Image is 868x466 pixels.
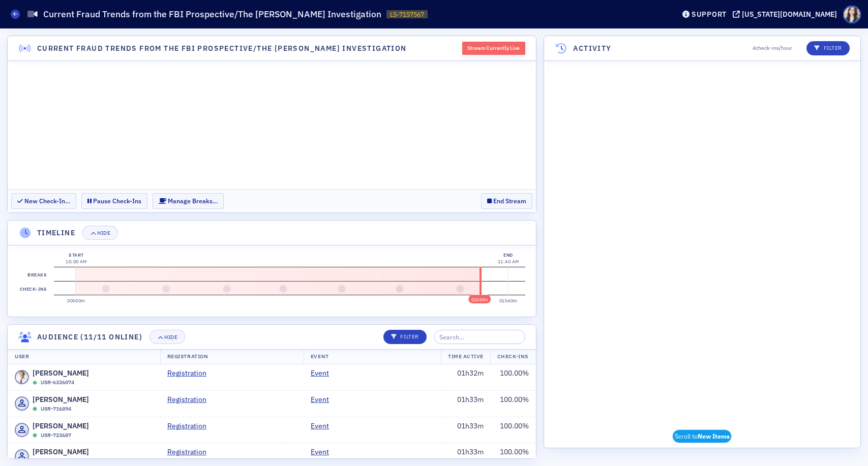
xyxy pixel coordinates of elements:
[391,333,419,341] p: Filter
[311,394,337,405] a: Event
[41,431,71,440] span: USR-723687
[160,349,304,364] th: Registration
[481,193,532,209] button: End Stream
[153,193,224,209] button: Manage Breaks…
[167,394,214,405] a: Registration
[498,259,519,264] time: 11:40 AM
[490,349,535,364] th: Check-Ins
[462,42,525,55] div: Stream Currently Live
[311,368,337,379] a: Event
[18,282,48,296] label: Check-ins
[167,368,214,379] a: Registration
[311,421,337,431] a: Event
[698,432,730,440] strong: New Items
[441,417,491,443] td: 01h33m
[33,381,37,385] div: Online
[311,447,337,457] a: Event
[441,364,491,390] td: 01h32m
[304,349,441,364] th: Event
[41,405,71,413] span: USR-716894
[33,447,89,457] span: [PERSON_NAME]
[37,228,75,238] h4: Timeline
[66,259,87,264] time: 10:00 AM
[149,330,185,344] button: Hide
[82,226,118,240] button: Hide
[814,44,842,52] p: Filter
[692,10,727,19] div: Support
[434,330,525,344] input: Search…
[33,368,89,379] span: [PERSON_NAME]
[41,379,74,387] span: USR-6326074
[573,43,611,54] h4: Activity
[43,8,381,20] h1: Current Fraud Trends from the FBI Prospective/The [PERSON_NAME] Investigation
[81,193,147,209] button: Pause Check-Ins
[33,421,89,431] span: [PERSON_NAME]
[8,349,160,364] th: User
[499,298,518,303] time: 01h40m
[471,297,488,302] time: 01h33m
[441,349,491,364] th: Time Active
[37,43,407,54] h4: Current Fraud Trends from the FBI Prospective/The [PERSON_NAME] Investigation
[41,457,71,465] span: USR-668404
[167,447,214,457] a: Registration
[167,421,214,431] a: Registration
[26,267,49,282] label: Breaks
[742,10,837,19] div: [US_STATE][DOMAIN_NAME]
[164,334,177,340] div: Hide
[66,252,87,259] div: Start
[67,298,85,303] time: 00h00m
[672,429,732,443] span: Scroll to
[11,193,76,209] button: New Check-In…
[390,10,424,19] span: LS-7157567
[441,390,491,417] td: 01h33m
[843,6,861,23] span: Profile
[37,332,142,343] h4: Audience (11/11 online)
[491,417,536,443] td: 100.00 %
[498,252,519,259] div: End
[383,330,427,344] button: Filter
[33,433,37,438] div: Online
[491,390,536,417] td: 100.00 %
[33,407,37,411] div: Online
[33,394,89,405] span: [PERSON_NAME]
[491,364,536,390] td: 100.00 %
[97,230,110,236] div: Hide
[733,11,841,18] button: [US_STATE][DOMAIN_NAME]
[806,41,850,55] button: Filter
[753,44,792,52] span: 4 check-ins/hour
